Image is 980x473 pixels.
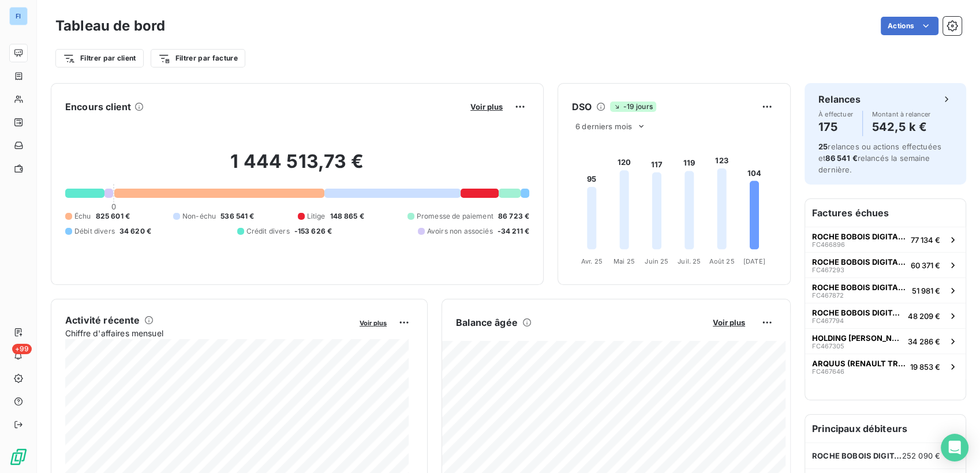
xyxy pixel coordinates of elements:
[812,343,844,350] span: FC467305
[498,211,529,222] span: 86 723 €
[330,211,364,222] span: 148 865 €
[941,434,968,461] div: Open Intercom Messenger
[65,327,351,339] span: Chiffre d'affaires mensuel
[9,448,28,466] img: Logo LeanPay
[911,261,940,270] span: 60 371 €
[581,257,603,265] tspan: Avr. 25
[818,118,853,136] h4: 175
[74,211,91,222] span: Échu
[96,211,130,222] span: 825 601 €
[812,368,844,375] span: FC467646
[812,359,906,368] span: ARQUUS (RENAULT TRUCKS DEFENSE SAS)
[709,257,734,265] tspan: Août 25
[294,226,332,236] span: -153 626 €
[812,283,907,292] span: ROCHE BOBOIS DIGITAL SERVICES
[805,328,966,354] button: HOLDING [PERSON_NAME]FC46730534 286 €
[881,17,938,35] button: Actions
[9,7,28,25] div: FI
[812,333,903,343] span: HOLDING [PERSON_NAME]
[912,286,940,295] span: 51 981 €
[470,102,503,111] span: Voir plus
[911,235,940,245] span: 77 134 €
[572,100,592,114] h6: DSO
[610,102,656,112] span: -19 jours
[872,118,931,136] h4: 542,5 k €
[818,142,828,151] span: 25
[111,202,116,211] span: 0
[360,319,387,327] span: Voir plus
[812,451,902,460] span: ROCHE BOBOIS DIGITAL SERVICES
[65,150,529,185] h2: 1 444 513,73 €
[467,102,506,112] button: Voir plus
[645,257,668,265] tspan: Juin 25
[812,308,903,317] span: ROCHE BOBOIS DIGITAL SERVICES
[805,303,966,328] button: ROCHE BOBOIS DIGITAL SERVICESFC46779448 209 €
[417,211,493,222] span: Promesse de paiement
[12,344,32,354] span: +99
[805,277,966,303] button: ROCHE BOBOIS DIGITAL SERVICESFC46787251 981 €
[456,316,518,329] h6: Balance âgée
[678,257,701,265] tspan: Juil. 25
[910,362,940,371] span: 19 853 €
[812,266,844,273] span: FC467293
[709,317,749,328] button: Voir plus
[614,257,635,265] tspan: Mai 25
[65,100,131,114] h6: Encours client
[805,199,966,227] h6: Factures échues
[74,226,115,236] span: Débit divers
[575,122,632,131] span: 6 derniers mois
[220,211,254,222] span: 536 541 €
[812,317,844,324] span: FC467794
[812,241,845,248] span: FC466896
[825,153,857,163] span: 86 541 €
[902,451,940,460] span: 252 090 €
[818,142,941,174] span: relances ou actions effectuées et relancés la semaine dernière.
[805,415,966,442] h6: Principaux débiteurs
[713,318,745,327] span: Voir plus
[182,211,216,222] span: Non-échu
[55,49,144,67] button: Filtrer par client
[872,111,931,118] span: Montant à relancer
[805,252,966,277] button: ROCHE BOBOIS DIGITAL SERVICESFC46729360 371 €
[307,211,326,222] span: Litige
[908,337,940,346] span: 34 286 €
[818,111,853,118] span: À effectuer
[55,16,165,36] h3: Tableau de bord
[812,232,906,241] span: ROCHE BOBOIS DIGITAL SERVICES
[246,226,290,236] span: Crédit divers
[65,313,140,327] h6: Activité récente
[119,226,151,236] span: 34 620 €
[743,257,765,265] tspan: [DATE]
[908,311,940,321] span: 48 209 €
[812,292,844,299] span: FC467872
[805,227,966,252] button: ROCHE BOBOIS DIGITAL SERVICESFC46689677 134 €
[818,92,861,106] h6: Relances
[356,317,390,328] button: Voir plus
[427,226,493,236] span: Avoirs non associés
[151,49,245,67] button: Filtrer par facture
[498,226,529,236] span: -34 211 €
[805,354,966,379] button: ARQUUS (RENAULT TRUCKS DEFENSE SAS)FC46764619 853 €
[812,257,906,266] span: ROCHE BOBOIS DIGITAL SERVICES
